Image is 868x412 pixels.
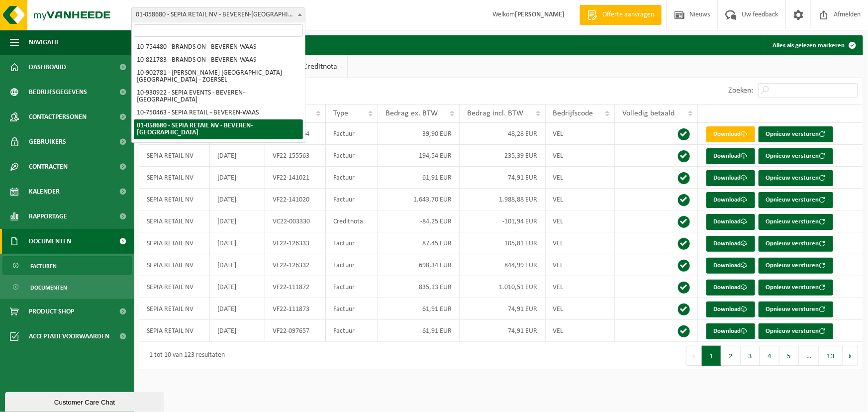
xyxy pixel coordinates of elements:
[378,276,460,298] td: 835,13 EUR
[29,129,66,154] span: Gebruikers
[29,324,109,349] span: Acceptatievoorwaarden
[326,145,378,167] td: Factuur
[134,106,303,119] li: 10-750463 - SEPIA RETAIL - BEVEREN-WAAS
[600,10,657,20] span: Offerte aanvragen
[378,145,460,167] td: 194,54 EUR
[134,87,303,106] li: 10-930922 - SEPIA EVENTS - BEVEREN-[GEOGRAPHIC_DATA]
[265,145,326,167] td: VF22-155563
[721,346,741,366] button: 2
[378,320,460,342] td: 61,91 EUR
[29,104,87,129] span: Contactpersonen
[546,254,615,276] td: VEL
[2,278,132,297] a: Documenten
[728,87,753,95] label: Zoeken:
[702,346,721,366] button: 1
[622,109,675,117] span: Volledig betaald
[326,320,378,342] td: Factuur
[210,254,265,276] td: [DATE]
[378,210,460,232] td: -84,25 EUR
[759,258,833,274] button: Opnieuw versturen
[706,302,755,317] a: Download
[378,189,460,210] td: 1.643,70 EUR
[779,346,799,366] button: 5
[210,189,265,210] td: [DATE]
[706,126,755,142] a: Download
[759,170,833,186] button: Opnieuw versturen
[326,232,378,254] td: Factuur
[265,189,326,210] td: VF22-141020
[378,298,460,320] td: 61,91 EUR
[333,109,348,117] span: Type
[460,254,546,276] td: 844,99 EUR
[265,320,326,342] td: VF22-097657
[326,298,378,320] td: Factuur
[30,257,57,276] span: Facturen
[210,210,265,232] td: [DATE]
[706,280,755,296] a: Download
[139,232,210,254] td: SEPIA RETAIL NV
[210,167,265,189] td: [DATE]
[759,236,833,252] button: Opnieuw versturen
[265,276,326,298] td: VF22-111872
[134,139,303,166] li: 10-918625 - [PERSON_NAME] [GEOGRAPHIC_DATA] - [GEOGRAPHIC_DATA] - [GEOGRAPHIC_DATA]-[GEOGRAPHIC_D...
[134,67,303,87] li: 10-902781 - [PERSON_NAME] [GEOGRAPHIC_DATA] [GEOGRAPHIC_DATA] - ZOERSEL
[460,298,546,320] td: 74,91 EUR
[546,276,615,298] td: VEL
[139,298,210,320] td: SEPIA RETAIL NV
[460,123,546,145] td: 48,28 EUR
[765,35,862,55] button: Alles als gelezen markeren
[326,189,378,210] td: Factuur
[139,276,210,298] td: SEPIA RETAIL NV
[139,210,210,232] td: SEPIA RETAIL NV
[460,276,546,298] td: 1.010,51 EUR
[706,323,755,339] a: Download
[139,254,210,276] td: SEPIA RETAIL NV
[759,302,833,317] button: Opnieuw versturen
[546,298,615,320] td: VEL
[139,145,210,167] td: SEPIA RETAIL NV
[29,179,60,204] span: Kalender
[326,254,378,276] td: Factuur
[706,258,755,274] a: Download
[131,7,305,22] span: 01-058680 - SEPIA RETAIL NV - BEVEREN-WAAS
[29,229,71,254] span: Documenten
[29,204,67,229] span: Rapportage
[515,11,565,18] strong: [PERSON_NAME]
[139,167,210,189] td: SEPIA RETAIL NV
[546,145,615,167] td: VEL
[706,148,755,164] a: Download
[210,276,265,298] td: [DATE]
[546,123,615,145] td: VEL
[759,192,833,208] button: Opnieuw versturen
[378,123,460,145] td: 39,90 EUR
[378,254,460,276] td: 698,34 EUR
[546,189,615,210] td: VEL
[139,320,210,342] td: SEPIA RETAIL NV
[759,126,833,142] button: Opnieuw versturen
[460,232,546,254] td: 105,81 EUR
[2,256,132,275] a: Facturen
[29,154,68,179] span: Contracten
[134,41,303,54] li: 10-754480 - BRANDS ON - BEVEREN-WAAS
[706,170,755,186] a: Download
[686,346,702,366] button: Previous
[460,167,546,189] td: 74,91 EUR
[741,346,760,366] button: 3
[460,189,546,210] td: 1.988,88 EUR
[546,210,615,232] td: VEL
[460,320,546,342] td: 74,91 EUR
[132,8,305,22] span: 01-058680 - SEPIA RETAIL NV - BEVEREN-WAAS
[326,167,378,189] td: Factuur
[759,280,833,296] button: Opnieuw versturen
[265,254,326,276] td: VF22-126332
[210,145,265,167] td: [DATE]
[210,232,265,254] td: [DATE]
[29,299,74,324] span: Product Shop
[467,109,523,117] span: Bedrag incl. BTW
[293,55,347,78] a: Creditnota
[460,210,546,232] td: -101,94 EUR
[29,30,60,55] span: Navigatie
[843,346,858,366] button: Next
[579,5,662,25] a: Offerte aanvragen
